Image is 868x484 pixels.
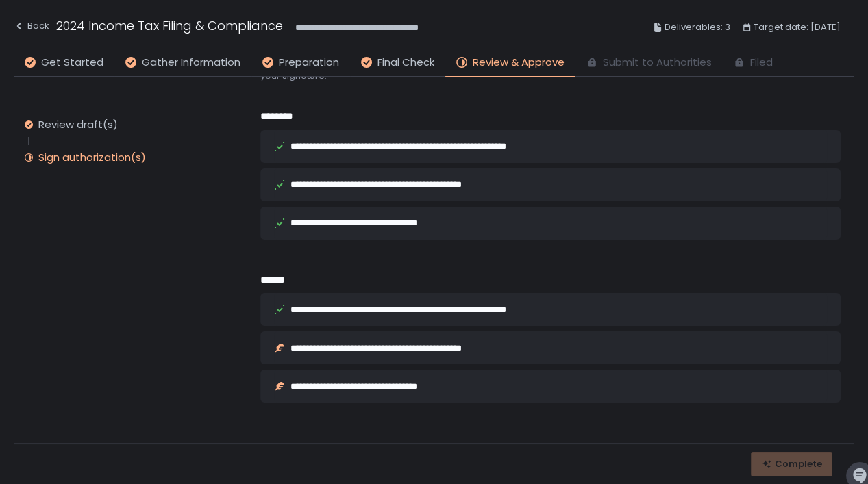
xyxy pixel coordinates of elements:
span: Gather Information [142,55,240,71]
button: Back [14,16,49,39]
span: Final Check [377,55,434,71]
span: Submit to Authorities [603,55,712,71]
span: Deliverables: 3 [665,19,730,36]
span: Filed [750,55,773,71]
span: Review & Approve [473,55,565,71]
div: Sign authorization(s) [38,151,146,164]
div: Back [14,18,49,34]
span: Target date: [DATE] [754,19,841,36]
span: Preparation [279,55,339,71]
span: Get Started [41,55,103,71]
div: Review draft(s) [38,118,118,131]
h1: 2024 Income Tax Filing & Compliance [56,16,283,35]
